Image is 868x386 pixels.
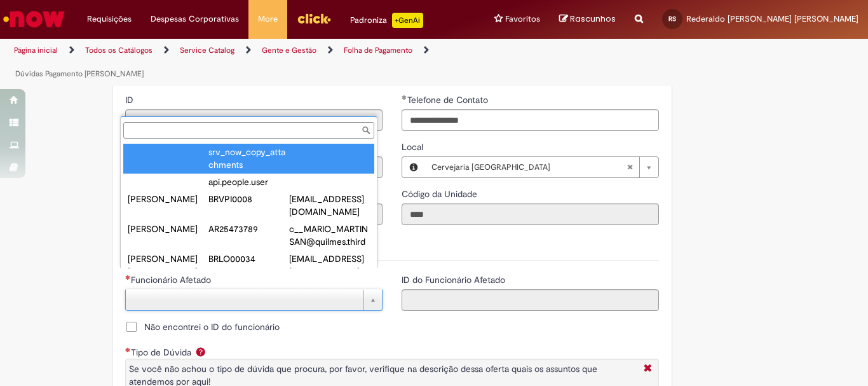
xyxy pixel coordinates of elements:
[289,193,370,218] div: [EMAIL_ADDRESS][DOMAIN_NAME]
[128,252,208,278] div: [PERSON_NAME] [PERSON_NAME]
[128,193,208,205] div: [PERSON_NAME]
[208,146,289,171] div: srv_now_copy_attachments
[121,141,377,268] ul: Funcionário Afetado
[208,193,289,205] div: BRVPI0008
[128,223,208,235] div: [PERSON_NAME]
[208,223,289,235] div: AR25473789
[208,252,289,265] div: BRLO00034
[289,223,370,248] div: c__MARIO_MARTINSAN@quilmes.third
[208,176,289,188] div: api.people.user
[289,252,370,278] div: [EMAIL_ADDRESS][DOMAIN_NAME]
